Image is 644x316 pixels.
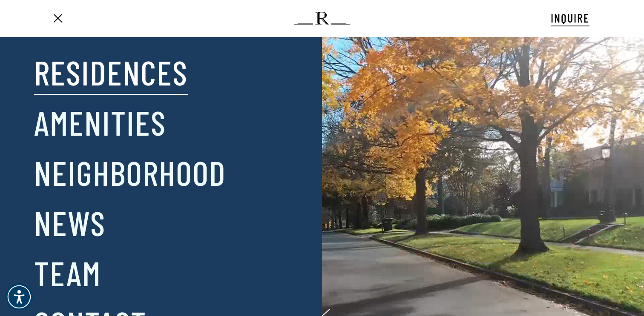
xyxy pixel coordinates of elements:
[551,11,589,25] span: INQUIRE
[34,200,106,245] a: News
[34,100,166,144] a: Amenities
[6,283,33,310] div: Accessibility Menu
[294,12,349,25] img: The Regent
[34,251,101,295] a: Team
[34,50,188,94] a: Residences
[551,10,589,26] a: INQUIRE
[34,150,226,194] a: Neighborhood
[50,14,65,23] a: Navigation Menu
